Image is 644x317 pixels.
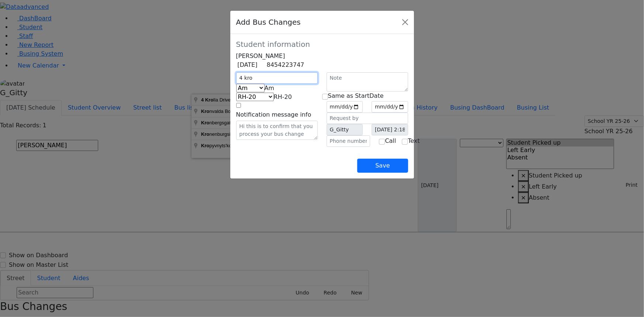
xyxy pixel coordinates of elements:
span: [PERSON_NAME] [236,52,285,59]
span: Am [265,85,275,92]
input: Created at [372,124,408,135]
h5: Add Bus Changes [236,17,301,28]
input: End date [372,101,408,113]
input: Start date [327,101,363,113]
label: Notification message info [236,110,311,119]
span: RH-20 [274,93,292,100]
input: Address [236,72,318,84]
input: Request by [327,113,408,124]
h5: Student information [236,40,408,49]
button: Close [399,16,411,28]
label: Same as StartDate [328,92,384,100]
span: 8454223747 [267,61,304,68]
input: Phone number [327,135,371,147]
input: Created by user [327,124,363,135]
span: [DATE] [238,61,258,68]
button: Save [357,159,408,173]
label: Text [408,137,420,145]
label: Call [385,137,396,145]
